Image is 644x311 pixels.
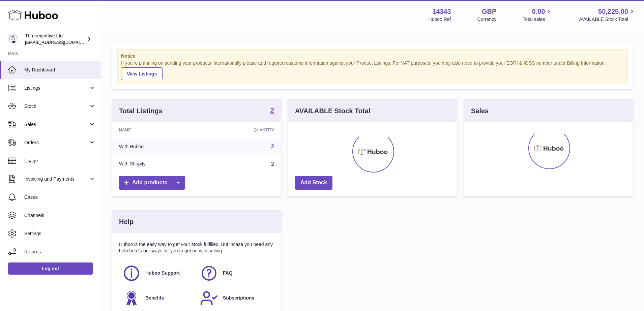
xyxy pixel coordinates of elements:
td: With Shopify [112,155,203,173]
span: Subscriptions [223,295,254,301]
img: internalAdmin-14343@internal.huboo.com [8,34,18,44]
span: Channels [24,212,96,219]
h3: Help [119,217,134,226]
span: Cases [24,194,96,200]
a: View Listings [121,67,163,80]
a: Benefits [122,289,193,307]
span: AVAILABLE Stock Total [579,16,636,23]
h3: Sales [471,106,489,116]
span: Returns [24,249,96,255]
span: Total sales [523,16,553,23]
span: 50,225.00 [598,7,628,16]
a: FAQ [200,264,271,282]
a: Add Stock [295,176,332,190]
h3: Total Listings [119,106,163,116]
span: 0.00 [532,7,545,16]
strong: Notice [121,53,624,59]
a: 2 [271,161,274,167]
a: 2 [271,144,274,149]
strong: 14343 [432,7,451,16]
a: Add products [119,176,185,190]
span: Invoicing and Payments [24,176,89,182]
div: Huboo Ref [429,16,451,23]
a: 0.00 Total sales [523,7,553,23]
strong: 2 [270,107,274,114]
span: My Dashboard [24,67,96,73]
strong: GBP [482,7,496,16]
p: Huboo is the easy way to get your stock fulfilled. But incase you need any help here's our ways f... [119,241,274,254]
span: Huboo Support [145,270,180,276]
div: Threeeightfive Ltd [25,33,86,45]
th: Quantity [203,122,281,138]
a: 2 [270,107,274,115]
span: Orders [24,139,89,146]
a: Huboo Support [122,264,193,282]
a: 50,225.00 AVAILABLE Stock Total [579,7,636,23]
a: Subscriptions [200,289,271,307]
span: Benefits [145,295,164,301]
td: With Huboo [112,138,203,155]
span: FAQ [223,270,233,276]
h3: AVAILABLE Stock Total [295,106,370,116]
span: Settings [24,230,96,237]
div: Currency [477,16,497,23]
a: Log out [8,262,93,275]
th: Name [112,122,203,138]
span: Listings [24,85,89,91]
div: If you're planning on sending your products internationally please add required customs informati... [121,60,624,80]
span: Usage [24,158,96,164]
span: Stock [24,103,89,110]
span: Sales [24,121,89,128]
span: [EMAIL_ADDRESS][DOMAIN_NAME] [25,39,99,45]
